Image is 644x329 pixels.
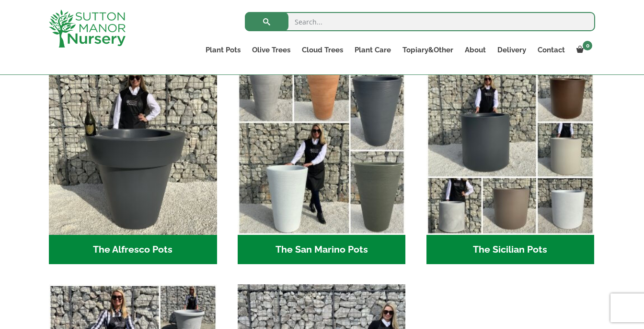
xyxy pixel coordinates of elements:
a: Contact [532,43,571,57]
a: Visit product category The Alfresco Pots [49,66,217,264]
input: Search... [245,12,595,31]
h2: The San Marino Pots [238,235,406,265]
img: logo [49,10,126,48]
h2: The Alfresco Pots [49,235,217,265]
a: Visit product category The Sicilian Pots [426,66,595,264]
img: The Alfresco Pots [49,66,217,235]
a: Cloud Trees [296,43,349,57]
a: Delivery [492,43,532,57]
a: 0 [571,43,595,57]
img: The Sicilian Pots [426,66,595,235]
img: The San Marino Pots [238,66,406,235]
a: Plant Pots [200,43,246,57]
a: Olive Trees [246,43,296,57]
a: Visit product category The San Marino Pots [238,66,406,264]
a: About [459,43,492,57]
h2: The Sicilian Pots [426,235,595,265]
span: 0 [583,41,592,50]
a: Plant Care [349,43,397,57]
a: Topiary&Other [397,43,459,57]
